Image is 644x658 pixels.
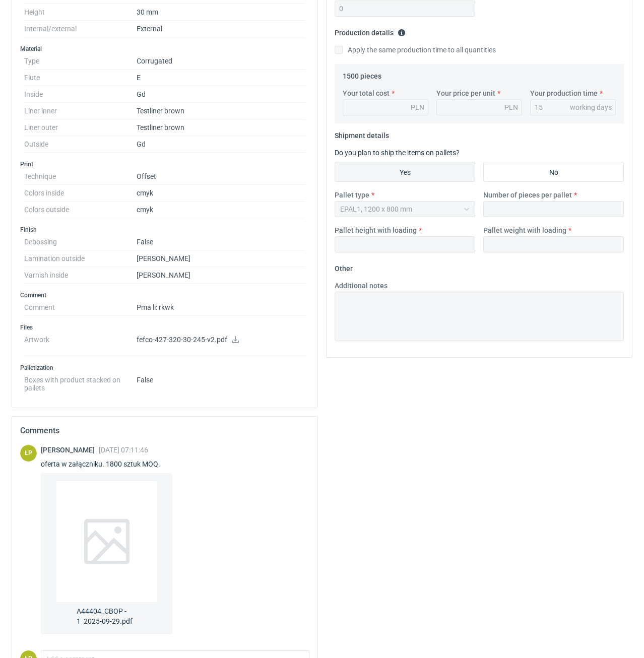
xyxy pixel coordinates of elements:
[20,291,309,299] h3: Comment
[436,88,495,98] label: Your price per unit
[335,260,353,273] legend: Other
[137,202,305,218] dd: cmyk
[20,226,309,234] h3: Finish
[20,425,309,437] h2: Comments
[137,267,305,284] dd: [PERSON_NAME]
[20,445,37,462] figcaption: ŁP
[24,372,137,392] dt: Boxes with product stacked on pallets
[24,70,137,86] dt: Flute
[530,88,598,98] label: Your production time
[343,88,390,98] label: Your total cost
[20,45,309,53] h3: Material
[335,225,417,235] label: Pallet height with loading
[483,225,566,235] label: Pallet weight with loading
[20,364,309,372] h3: Palletization
[137,250,305,267] dd: [PERSON_NAME]
[24,53,137,70] dt: Type
[335,45,496,55] label: Apply the same production time to all quantities
[24,332,137,356] dt: Artwork
[24,267,137,284] dt: Varnish inside
[24,185,137,202] dt: Colors inside
[24,4,137,21] dt: Height
[335,281,388,291] label: Additional notes
[137,53,305,70] dd: Corrugated
[20,323,309,332] h3: Files
[137,136,305,153] dd: Gd
[570,102,612,112] div: working days
[137,168,305,185] dd: Offset
[137,119,305,136] dd: Testliner brown
[137,336,305,345] p: fefco-427-320-30-245-v2.pdf
[411,102,424,112] div: PLN
[137,299,305,316] dd: Pma li: rkwk
[343,68,381,80] legend: 1500 pieces
[41,446,99,454] span: [PERSON_NAME]
[24,234,137,250] dt: Debossing
[335,25,406,37] legend: Production details
[24,168,137,185] dt: Technique
[20,445,37,462] div: Łukasz Postawa
[24,86,137,103] dt: Inside
[137,21,305,37] dd: External
[24,136,137,153] dt: Outside
[137,372,305,392] dd: False
[24,299,137,316] dt: Comment
[20,160,309,168] h3: Print
[504,102,518,112] div: PLN
[335,127,389,140] legend: Shipment details
[77,602,137,626] span: A44404_CBOP - 1_2025-09-29.pdf
[137,234,305,250] dd: False
[24,119,137,136] dt: Liner outer
[24,250,137,267] dt: Lamination outside
[335,149,460,157] label: Do you plan to ship the items on pallets?
[137,86,305,103] dd: Gd
[24,103,137,119] dt: Liner inner
[335,190,369,200] label: Pallet type
[137,70,305,86] dd: E
[137,185,305,202] dd: cmyk
[41,473,172,634] a: A44404_CBOP - 1_2025-09-29.pdf
[483,190,572,200] label: Number of pieces per pallet
[137,4,305,21] dd: 30 mm
[99,446,148,454] span: [DATE] 07:11:46
[24,21,137,37] dt: Internal/external
[41,459,172,469] div: oferta w załączniku. 1800 sztuk MOQ.
[24,202,137,218] dt: Colors outside
[137,103,305,119] dd: Testliner brown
